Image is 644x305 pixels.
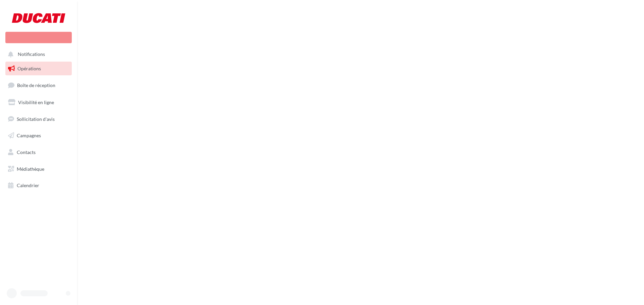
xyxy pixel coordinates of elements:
a: Opérations [4,62,73,76]
a: Boîte de réception [4,78,73,92]
span: Campagnes [17,133,41,138]
a: Campagnes [4,129,73,143]
span: Visibilité en ligne [18,99,54,105]
span: Contacts [17,149,36,155]
span: Notifications [18,52,45,57]
a: Calendrier [4,178,73,193]
a: Médiathèque [4,162,73,176]
div: Nouvelle campagne [5,32,72,43]
span: Opérations [17,66,41,71]
span: Calendrier [17,182,39,188]
span: Médiathèque [17,166,44,172]
a: Visibilité en ligne [4,95,73,109]
a: Contacts [4,145,73,159]
span: Boîte de réception [17,82,55,88]
span: Sollicitation d'avis [17,116,55,122]
a: Sollicitation d'avis [4,112,73,126]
